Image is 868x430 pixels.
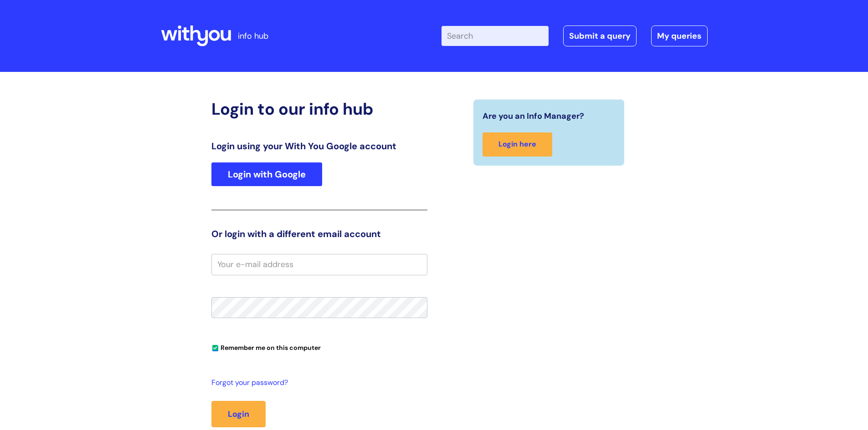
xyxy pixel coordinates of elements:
button: Login [211,401,266,427]
h2: Login to our info hub [211,99,427,119]
a: Login with Google [211,162,322,186]
h3: Or login with a different email account [211,228,427,239]
p: info hub [238,29,268,43]
input: Your e-mail address [211,254,427,275]
span: Are you an Info Manager? [483,109,584,123]
a: Forgot your password? [211,376,423,390]
input: Search [442,26,549,46]
h3: Login using your With You Google account [211,141,427,152]
a: Login here [483,132,552,157]
input: Remember me on this computer [212,345,218,351]
a: Submit a query [563,25,637,46]
a: My queries [651,25,708,46]
div: You can uncheck this option if you're logging in from a shared device [211,340,427,354]
label: Remember me on this computer [211,342,321,352]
